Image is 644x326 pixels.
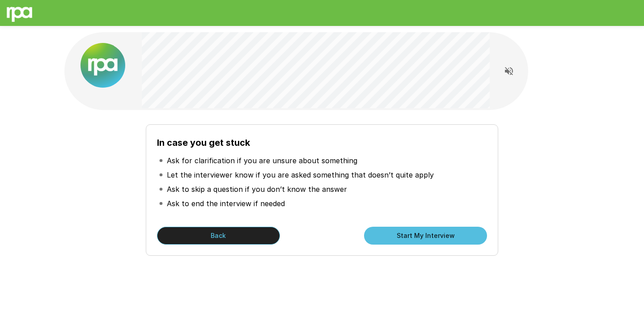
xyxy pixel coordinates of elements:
[167,155,357,166] p: Ask for clarification if you are unsure about something
[167,169,434,180] p: Let the interviewer know if you are asked something that doesn’t quite apply
[80,43,125,88] img: new%2520logo%2520(1).png
[157,227,280,245] button: Back
[500,62,518,80] button: Read questions aloud
[167,184,347,195] p: Ask to skip a question if you don’t know the answer
[167,198,285,209] p: Ask to end the interview if needed
[157,137,250,148] b: In case you get stuck
[364,227,487,245] button: Start My Interview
